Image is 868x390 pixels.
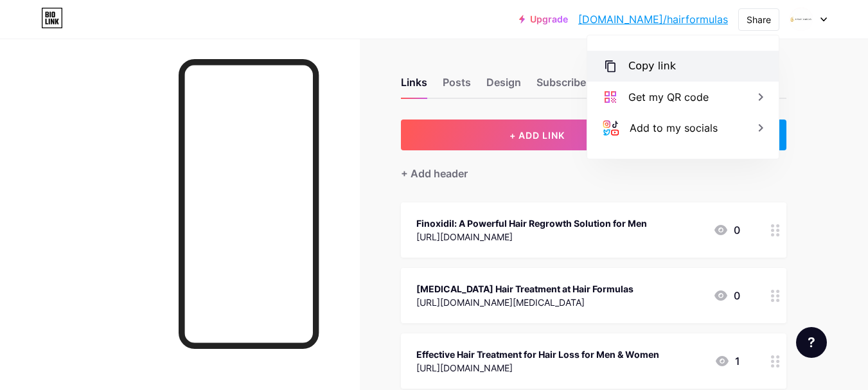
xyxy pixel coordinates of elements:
[578,12,728,27] a: [DOMAIN_NAME]/hairformulas
[628,89,709,105] div: Get my QR code
[416,217,647,230] div: Finoxidil: A Powerful Hair Regrowth Solution for Men
[630,120,718,136] div: Add to my socials
[416,230,647,244] div: [URL][DOMAIN_NAME]
[486,75,521,98] div: Design
[416,282,633,296] div: [MEDICAL_DATA] Hair Treatment at Hair Formulas
[714,353,740,369] div: 1
[401,166,468,181] div: + Add header
[628,58,676,74] div: Copy link
[713,288,740,303] div: 0
[401,75,427,98] div: Links
[713,222,740,238] div: 0
[519,14,568,24] a: Upgrade
[536,75,596,98] div: Subscribers
[509,130,565,141] span: + ADD LINK
[789,7,813,31] img: hairformulas
[443,75,471,98] div: Posts
[416,348,659,361] div: Effective Hair Treatment for Hair Loss for Men & Women
[416,296,633,309] div: [URL][DOMAIN_NAME][MEDICAL_DATA]
[401,120,674,150] button: + ADD LINK
[416,361,659,375] div: [URL][DOMAIN_NAME]
[747,13,771,26] div: Share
